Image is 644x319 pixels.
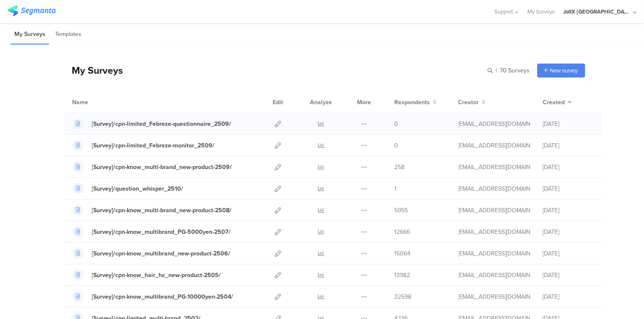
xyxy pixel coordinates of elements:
[458,249,530,258] div: kumai.ik@pg.com
[495,8,513,16] span: Support
[72,140,215,151] a: [Survey]/cpn-limited_Febreze-monitor_2509/
[72,226,231,237] a: [Survey]/cpn-know_multibrand_PG-5000yen-2507/
[269,92,287,113] div: Edit
[563,8,631,16] div: JoltX [GEOGRAPHIC_DATA]
[72,269,221,280] a: [Survey]/cpn-know_hair_hs_new-product-2505/
[543,271,594,280] div: [DATE]
[8,6,56,16] img: segmanta logo
[92,292,234,301] div: [Survey]/cpn-know_multibrand_PG-10000yen-2504/
[395,98,437,107] button: Respondents
[395,163,405,172] span: 258
[72,98,123,107] div: Name
[395,98,430,107] span: Respondents
[92,227,231,236] div: [Survey]/cpn-know_multibrand_PG-5000yen-2507/
[11,25,49,44] li: My Surveys
[550,67,578,75] span: New survey
[543,292,594,301] div: [DATE]
[395,249,411,258] span: 15064
[543,98,565,107] span: Created
[92,119,231,128] div: [Survey]/cpn-limited_Febreze-questionnaire_2509/
[92,184,184,193] div: [Survey]/question_whisper_2510/
[395,119,399,128] span: 0
[395,227,410,236] span: 12666
[543,98,572,107] button: Created
[458,184,530,193] div: kumai.ik@pg.com
[72,291,234,302] a: [Survey]/cpn-know_multibrand_PG-10000yen-2504/
[92,206,232,215] div: [Survey]/cpn-know_multi-brand_new-product-2508/
[395,206,408,215] span: 5955
[458,292,530,301] div: kumai.ik@pg.com
[72,248,231,259] a: [Survey]/cpn-know_multibrand_new-product-2506/
[495,66,499,75] span: |
[51,25,85,44] li: Templates
[543,184,594,193] div: [DATE]
[355,92,374,113] div: More
[72,205,232,216] a: [Survey]/cpn-know_multi-brand_new-product-2508/
[92,163,232,172] div: [Survey]/cpn-know_multi-brand_new-product-2509/
[458,141,530,150] div: kumai.ik@pg.com
[500,66,530,75] span: 70 Surveys
[458,206,530,215] div: kumai.ik@pg.com
[64,63,123,78] div: My Surveys
[458,227,530,236] div: kumai.ik@pg.com
[543,249,594,258] div: [DATE]
[72,118,231,129] a: [Survey]/cpn-limited_Febreze-questionnaire_2509/
[543,227,594,236] div: [DATE]
[543,141,594,150] div: [DATE]
[458,98,486,107] button: Creator
[543,163,594,172] div: [DATE]
[458,271,530,280] div: kumai.ik@pg.com
[72,183,184,194] a: [Survey]/question_whisper_2510/
[395,271,410,280] span: 13982
[309,92,334,113] div: Analyze
[395,184,397,193] span: 1
[92,141,215,150] div: [Survey]/cpn-limited_Febreze-monitor_2509/
[543,206,594,215] div: [DATE]
[395,292,412,301] span: 32598
[92,249,231,258] div: [Survey]/cpn-know_multibrand_new-product-2506/
[458,163,530,172] div: kumai.ik@pg.com
[543,119,594,128] div: [DATE]
[72,161,232,172] a: [Survey]/cpn-know_multi-brand_new-product-2509/
[395,141,399,150] span: 0
[458,98,479,107] span: Creator
[458,119,530,128] div: kumai.ik@pg.com
[92,271,221,280] div: [Survey]/cpn-know_hair_hs_new-product-2505/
